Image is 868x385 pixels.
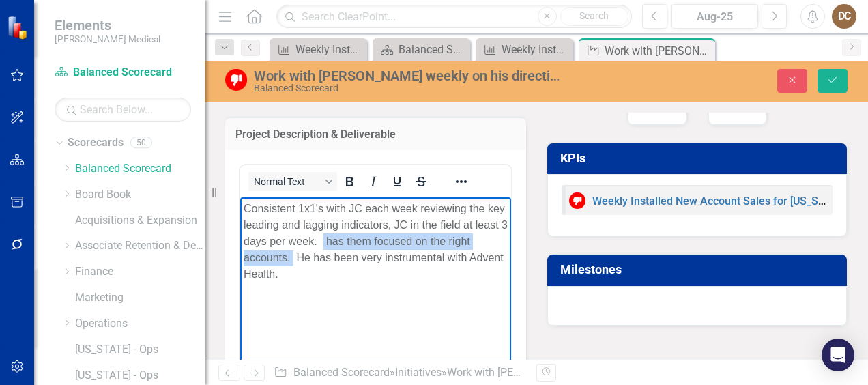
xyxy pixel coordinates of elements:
[479,41,570,58] a: Weekly Installed New Account Sales for [US_STATE] (YTD)
[75,368,205,384] a: [US_STATE] - Ops
[7,16,31,40] img: ClearPoint Strategy
[75,316,205,332] a: Operations
[254,83,564,94] div: Balanced Scorecard
[579,10,609,21] span: Search
[832,4,856,29] button: DC
[560,152,839,165] h3: KPIs
[399,41,467,58] div: Balanced Scorecard Welcome Page
[75,187,205,203] a: Board Book
[274,365,526,381] div: » »
[254,176,321,187] span: Normal Text
[225,69,247,91] img: Below Target
[273,41,364,58] a: Weekly Installed Key Account Sales (YTD & Major TBD)
[55,17,160,33] span: Elements
[560,7,628,26] button: Search
[362,172,385,191] button: Italic
[676,9,753,25] div: Aug-25
[68,135,124,151] a: Scorecards
[75,238,205,254] a: Associate Retention & Development
[75,264,205,280] a: Finance
[55,98,191,122] input: Search Below...
[75,161,205,177] a: Balanced Scorecard
[248,172,337,191] button: Block Normal Text
[130,137,152,149] div: 50
[55,65,191,81] a: Balanced Scorecard
[409,172,433,191] button: Strikethrough
[376,41,467,58] a: Balanced Scorecard Welcome Page
[605,42,712,59] div: Work with [PERSON_NAME] weekly on his direction and focus with his team, hold him accountable to ...
[75,290,205,306] a: Marketing
[569,192,585,209] img: Below Target
[293,366,390,379] a: Balanced Scorecard
[338,172,361,191] button: Bold
[235,128,516,141] h3: Project Description & Deliverable
[386,172,409,191] button: Underline
[395,366,442,379] a: Initiatives
[822,339,854,371] div: Open Intercom Messenger
[560,263,839,276] h3: Milestones
[276,5,632,29] input: Search ClearPoint...
[450,172,473,191] button: Reveal or hide additional toolbar items
[295,41,364,58] div: Weekly Installed Key Account Sales (YTD & Major TBD)
[502,41,570,58] div: Weekly Installed New Account Sales for [US_STATE] (YTD)
[75,342,205,358] a: [US_STATE] - Ops
[75,213,205,229] a: Acquisitions & Expansion
[254,68,564,83] div: Work with [PERSON_NAME] weekly on his direction and focus with his team, hold him accountable to ...
[55,33,160,44] small: [PERSON_NAME] Medical
[671,4,758,29] button: Aug-25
